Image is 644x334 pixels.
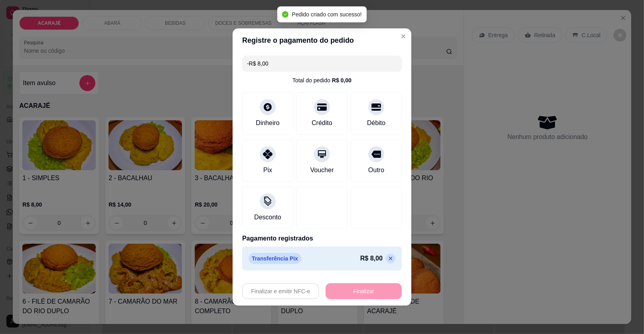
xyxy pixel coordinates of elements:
div: Outro [368,165,384,175]
div: Desconto [254,213,281,222]
button: Close [397,30,410,43]
div: Dinheiro [256,118,280,128]
p: Pagamento registrados [242,234,402,243]
span: check-circle [282,11,288,18]
div: Débito [367,118,385,128]
div: Voucher [310,165,334,175]
div: R$ 0,00 [332,76,352,84]
p: Transferência Pix [249,253,301,264]
div: Pix [263,165,272,175]
p: R$ 8,00 [360,254,383,263]
div: Crédito [312,118,332,128]
input: Ex.: hambúrguer de cordeiro [247,56,397,72]
div: Total do pedido [292,76,352,84]
header: Registre o pagamento do pedido [233,28,411,52]
span: Pedido criado com sucesso! [292,11,362,18]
